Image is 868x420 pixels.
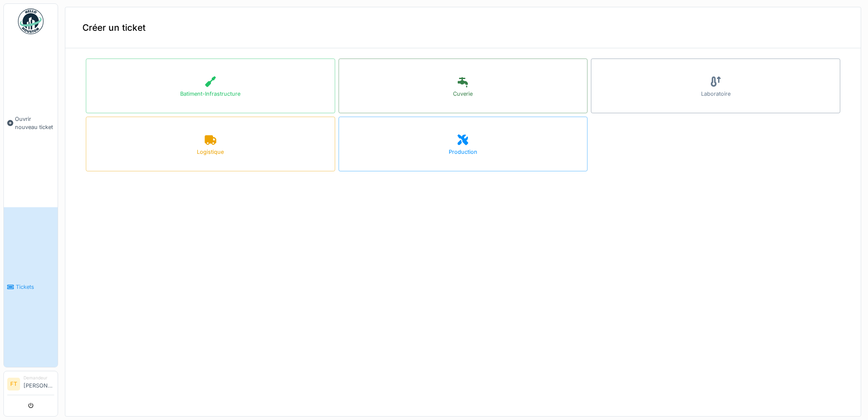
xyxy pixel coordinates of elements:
div: Créer un ticket [65,7,861,48]
li: FT [7,378,20,391]
div: Demandeur [23,375,54,381]
div: Production [449,148,477,156]
span: Ouvrir nouveau ticket [15,115,54,131]
span: Tickets [16,283,54,291]
div: Logistique [197,148,224,156]
div: Laboratoire [701,90,731,98]
div: Cuverie [453,90,473,98]
li: [PERSON_NAME] [23,375,54,393]
a: Ouvrir nouveau ticket [4,39,58,207]
a: Tickets [4,207,58,367]
div: Batiment-Infrastructure [180,90,240,98]
img: Badge_color-CXgf-gQk.svg [18,9,44,34]
a: FT Demandeur[PERSON_NAME] [7,375,54,395]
